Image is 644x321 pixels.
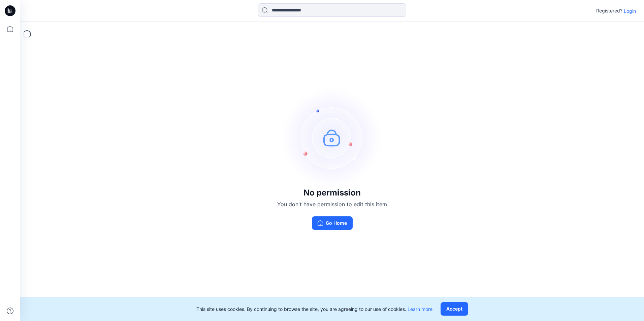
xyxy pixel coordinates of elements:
p: Registered? [596,7,622,15]
p: You don't have permission to edit this item [277,200,387,208]
p: Login [624,7,636,14]
h3: No permission [277,188,387,198]
p: This site uses cookies. By continuing to browse the site, you are agreeing to our use of cookies. [196,306,432,313]
button: Go Home [312,216,353,230]
img: no-perm.svg [282,87,383,188]
a: Learn more [408,306,432,312]
button: Accept [441,302,468,316]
